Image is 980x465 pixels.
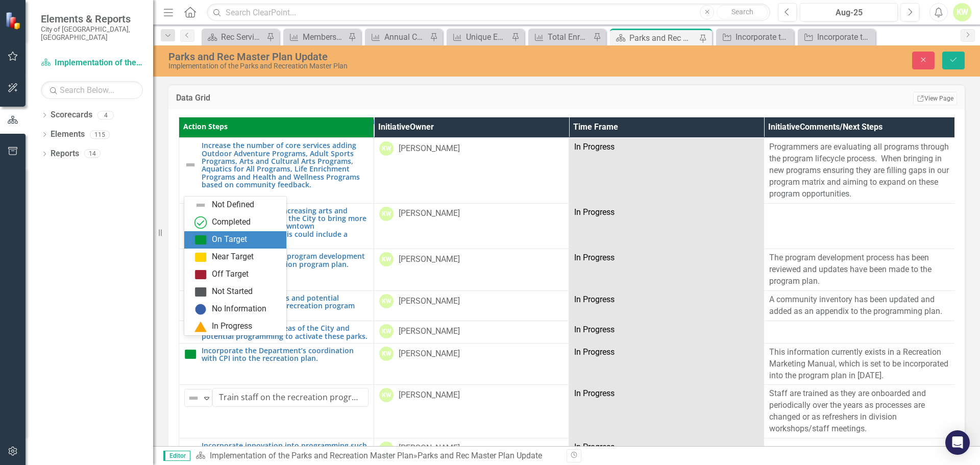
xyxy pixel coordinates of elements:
[212,234,247,246] div: On Target
[719,31,791,43] a: Incorporate the Department’s coordination with CPI into the recreation plan.
[210,451,413,460] a: Implementation of the Parks and Recreation Master Plan
[176,93,506,103] h3: Data Grid
[531,31,591,43] a: Total Enrollment
[207,4,770,21] input: Search ClearPoint...
[399,143,460,155] div: [PERSON_NAME]
[194,303,207,315] img: No Information
[379,294,394,308] div: KW
[212,286,253,298] div: Not Started
[817,31,873,43] div: Incorporate the current program development process into the recreation program plan.
[194,321,207,333] img: In Progress
[731,8,753,16] span: Search
[168,62,615,70] div: Implementation of the Parks and Recreation Master Plan
[195,450,559,462] div: »
[168,51,615,62] div: Parks and Rec Master Plan Update
[379,207,394,221] div: KW
[379,324,394,338] div: KW
[379,388,394,402] div: KW
[187,392,200,404] img: Not Defined
[399,296,460,307] div: [PERSON_NAME]
[379,252,394,266] div: KW
[769,252,953,287] p: The program development process has been reviewed and updates have been made to the program plan.
[221,31,264,43] div: Rec Services
[629,32,697,44] div: Parks and Rec Master Plan Update
[399,389,460,401] div: [PERSON_NAME]
[184,159,197,171] img: Not Defined
[212,216,251,228] div: Completed
[41,13,143,25] span: Elements & Reports
[800,3,898,21] button: Aug-25
[379,442,394,456] div: KW
[913,92,957,105] a: View Page
[202,141,369,188] a: Increase the number of core services adding Outdoor Adventure Programs, Adult Sports Programs, Ar...
[717,5,768,19] button: Search
[953,3,971,21] button: KW
[574,207,615,217] span: In Progress
[51,109,92,121] a: Scorecards
[574,442,615,452] span: In Progress
[194,216,207,229] img: Completed
[800,31,873,43] a: Incorporate the current program development process into the recreation program plan.
[5,11,24,30] img: ClearPoint Strategy
[399,348,460,360] div: [PERSON_NAME]
[399,254,460,265] div: [PERSON_NAME]
[466,31,509,43] div: Unique Enrollment
[202,324,369,340] a: Identify underserved areas of the City and potential programming to activate these parks.
[399,443,460,454] div: [PERSON_NAME]
[212,303,266,315] div: No Information
[194,286,207,298] img: Not Started
[384,31,427,43] div: Annual Cost Recovery
[945,430,970,455] div: Open Intercom Messenger
[51,129,85,140] a: Elements
[769,388,953,434] p: Staff are trained as they are onboarded and periodically over the years as processes are changed ...
[574,142,615,152] span: In Progress
[449,31,509,43] a: Unique Enrollment
[574,388,615,398] span: In Progress
[202,347,369,362] a: Incorporate the Department’s coordination with CPI into the recreation plan.
[769,141,953,200] p: Programmers are evaluating all programs through the program lifecycle process. When bringing in n...
[769,294,953,317] p: A community inventory has been updated and added as an appendix to the programming plan.
[399,326,460,337] div: [PERSON_NAME]
[163,451,190,461] span: Editor
[574,347,615,357] span: In Progress
[367,31,427,43] a: Annual Cost Recovery
[194,234,207,246] img: On Target
[769,347,953,382] p: This information currently exists in a Recreation Marketing Manual, which is set to be incorporat...
[803,7,894,19] div: Aug-25
[194,268,207,281] img: Off Target
[41,57,143,69] a: Implementation of the Parks and Recreation Master Plan
[574,325,615,334] span: In Progress
[90,130,110,139] div: 115
[379,347,394,361] div: KW
[574,253,615,262] span: In Progress
[212,321,252,332] div: In Progress
[212,268,249,280] div: Off Target
[548,31,591,43] div: Total Enrollment
[41,81,143,99] input: Search Below...
[399,208,460,219] div: [PERSON_NAME]
[212,388,369,407] input: Name
[84,150,101,158] div: 14
[184,348,197,360] img: On Target
[212,199,254,211] div: Not Defined
[194,251,207,263] img: Near Target
[574,295,615,304] span: In Progress
[303,31,346,43] div: Memberships - Outdoor Pools
[736,31,791,43] div: Incorporate the Department’s coordination with CPI into the recreation plan.
[41,25,143,42] small: City of [GEOGRAPHIC_DATA], [GEOGRAPHIC_DATA]
[286,31,346,43] a: Memberships - Outdoor Pools
[418,451,542,460] div: Parks and Rec Master Plan Update
[194,199,207,211] img: Not Defined
[212,251,254,263] div: Near Target
[51,148,79,160] a: Reports
[379,141,394,156] div: KW
[204,31,264,43] a: Rec Services
[97,111,114,119] div: 4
